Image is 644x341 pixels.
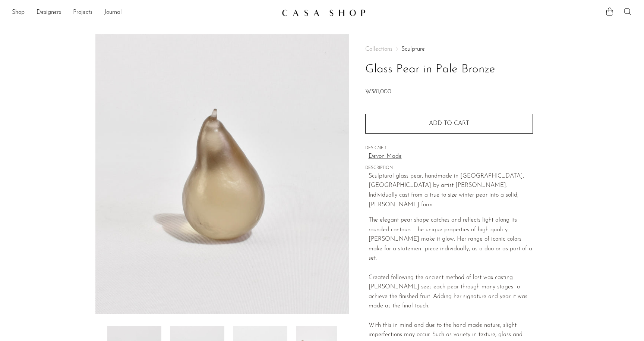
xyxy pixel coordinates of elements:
[365,114,533,133] button: Add to cart
[12,6,276,19] nav: Desktop navigation
[365,89,391,95] span: ₩381,000
[429,121,469,126] span: Add to cart
[365,145,533,152] span: DESIGNER
[369,263,533,311] div: Created following the ancient method of lost wax casting. [PERSON_NAME] sees each pear through ma...
[365,165,533,172] span: DESCRIPTION
[37,8,61,18] a: Designers
[12,8,25,18] a: Shop
[369,172,533,210] p: Sculptural glass pear, handmade in [GEOGRAPHIC_DATA], [GEOGRAPHIC_DATA] by artist [PERSON_NAME]. ...
[104,8,122,18] a: Journal
[365,60,533,79] h1: Glass Pear in Pale Bronze
[369,152,533,162] a: Devon Made
[365,46,533,52] nav: Breadcrumbs
[73,8,92,18] a: Projects
[369,216,533,263] div: The elegant pear shape catches and reflects light along its rounded contours. The unique properti...
[12,6,276,19] ul: NEW HEADER MENU
[401,46,425,52] a: Sculpture
[365,46,392,52] span: Collections
[95,34,349,314] img: Glass Pear in Pale Bronze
